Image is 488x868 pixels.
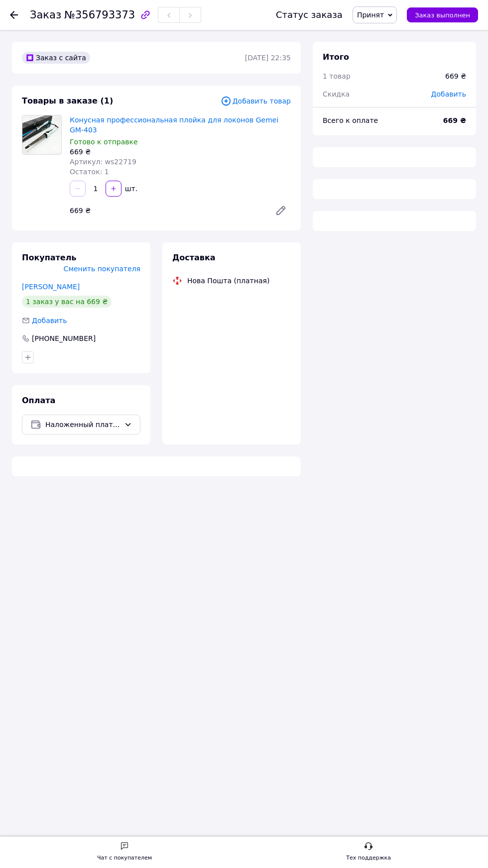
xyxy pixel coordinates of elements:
[407,7,478,22] button: Заказ выполнен
[31,333,97,343] div: [PHONE_NUMBER]
[22,253,76,262] span: Покупатель
[70,138,138,146] span: Готово к отправке
[445,71,466,81] div: 669 ₴
[276,10,343,20] div: Статус заказа
[70,168,109,176] span: Остаток: 1
[221,96,291,107] span: Добавить товар
[22,396,55,405] span: Оплата
[271,201,291,220] a: Редактировать
[22,115,61,154] img: Конусная профессиональная плойка для локонов Gemei GM-403
[66,204,267,217] div: 669 ₴
[22,283,80,291] a: [PERSON_NAME]
[245,54,291,62] time: [DATE] 22:35
[122,184,138,194] div: шт.
[22,52,90,64] div: Заказ с сайта
[70,158,136,166] span: Артикул: ws22719
[32,317,67,325] span: Добавить
[10,10,18,20] div: Вернуться назад
[30,9,61,21] span: Заказ
[443,116,466,124] b: 669 ₴
[431,90,466,98] span: Добавить
[323,90,350,98] span: Скидка
[323,52,349,62] span: Итого
[64,265,140,273] span: Сменить покупателя
[415,11,470,19] span: Заказ выполнен
[97,853,152,863] div: Чат с покупателем
[346,853,391,863] div: Тех поддержка
[172,253,216,262] span: Доставка
[185,276,272,286] div: Нова Пошта (платная)
[323,116,378,124] span: Всего к оплате
[357,11,384,19] span: Принят
[70,116,278,134] a: Конусная профессиональная плойка для локонов Gemei GM-403
[22,96,113,106] span: Товары в заказе (1)
[22,296,112,308] div: 1 заказ у вас на 669 ₴
[45,419,120,430] span: Наложенный платеж
[64,9,135,21] span: №356793373
[323,72,351,80] span: 1 товар
[70,147,291,157] div: 669 ₴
